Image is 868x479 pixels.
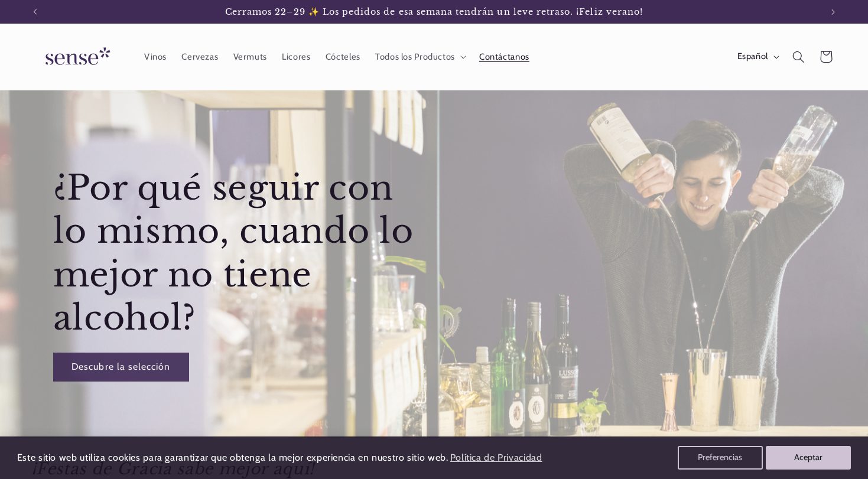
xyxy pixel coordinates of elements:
button: Aceptar [766,446,851,470]
a: Vinos [136,44,174,70]
span: Cervezas [181,51,218,63]
a: Contáctanos [472,44,537,70]
span: Vinos [144,51,167,63]
span: Contáctanos [479,51,529,63]
span: Todos los Productos [375,51,455,63]
a: Cócteles [318,44,368,70]
span: Licores [282,51,310,63]
a: Descubre la selección [53,353,188,382]
a: Política de Privacidad (opens in a new tab) [448,448,544,468]
span: Vermuts [233,51,267,63]
span: Cerramos 22–29 ✨ Los pedidos de esa semana tendrán un leve retraso. ¡Feliz verano! [225,6,643,17]
img: Sense [31,40,120,74]
button: Español [730,45,785,69]
summary: Búsqueda [785,43,812,70]
span: Español [737,50,768,63]
button: Preferencias [678,446,763,470]
a: Vermuts [226,44,275,70]
a: Licores [275,44,318,70]
h2: ¿Por qué seguir con lo mismo, cuando lo mejor no tiene alcohol? [53,167,431,340]
summary: Todos los Productos [368,44,472,70]
a: Sense [27,35,125,79]
span: Este sitio web utiliza cookies para garantizar que obtenga la mejor experiencia en nuestro sitio ... [17,452,448,463]
a: Cervezas [174,44,226,70]
span: Cócteles [326,51,360,63]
